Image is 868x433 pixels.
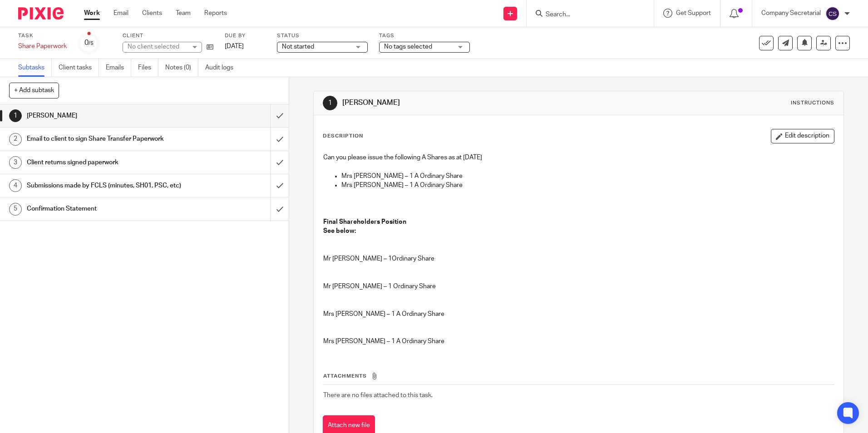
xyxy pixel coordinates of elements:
span: There are no files attached to this task. [323,392,433,399]
a: Audit logs [205,59,240,77]
h1: Email to client to sign Share Transfer Paperwork [27,132,183,146]
label: Due by [225,32,266,39]
span: Not started [282,44,314,50]
strong: See below: [323,228,356,234]
div: Share Paperwork [18,42,67,51]
p: Company Secretarial [761,9,821,18]
label: Status [277,32,368,39]
div: 1 [9,109,22,122]
p: Mrs [PERSON_NAME] – 1 A Ordinary Share [341,181,833,190]
h1: Submissions made by FCLS (minutes, SH01, PSC, etc) [27,179,183,192]
p: Mr [PERSON_NAME] – 1Ordinary Share [323,254,833,263]
p: Can you please issue the following A Shares as at [DATE] [323,153,833,162]
img: svg%3E [825,6,840,21]
a: Client tasks [59,59,99,77]
div: 4 [9,179,22,192]
h1: Confirmation Statement [27,202,183,216]
p: Mrs [PERSON_NAME] – 1 A Ordinary Share [323,337,833,346]
input: Search [545,11,626,19]
a: Emails [106,59,131,77]
div: Instructions [791,99,834,107]
strong: Final Shareholders Position [323,219,406,225]
button: Edit description [771,129,834,143]
div: 0 [84,38,94,48]
div: No client selected [128,42,187,51]
div: 2 [9,133,22,146]
p: Mrs [PERSON_NAME] – 1 A Ordinary Share [341,172,833,181]
div: 3 [9,156,22,169]
img: Pixie [18,7,64,20]
a: Team [176,9,191,18]
a: Reports [204,9,227,18]
p: Mrs [PERSON_NAME] – 1 A Ordinary Share [323,310,833,319]
h1: Client returns signed paperwork [27,156,183,169]
h1: [PERSON_NAME] [27,109,183,123]
label: Task [18,32,67,39]
a: Subtasks [18,59,52,77]
a: Notes (0) [165,59,198,77]
a: Email [113,9,128,18]
button: + Add subtask [9,83,59,98]
span: Get Support [676,10,711,16]
a: Clients [142,9,162,18]
div: 1 [323,96,337,110]
label: Tags [379,32,470,39]
span: [DATE] [225,43,244,49]
div: 5 [9,203,22,216]
a: Files [138,59,158,77]
h1: [PERSON_NAME] [342,98,598,108]
label: Client [123,32,213,39]
p: Description [323,133,363,140]
a: Work [84,9,100,18]
span: Attachments [323,374,367,379]
span: No tags selected [384,44,432,50]
p: Mr [PERSON_NAME] – 1 Ordinary Share [323,282,833,291]
small: /5 [89,41,94,46]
